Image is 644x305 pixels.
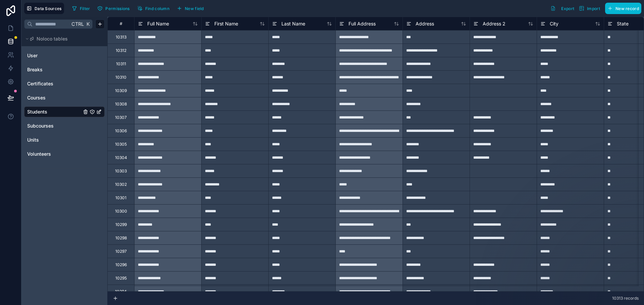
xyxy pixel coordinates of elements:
div: 10294 [115,289,127,294]
div: Subcourses [24,121,105,131]
span: User [27,52,38,59]
span: Volunteers [27,151,51,157]
span: Address [416,20,434,27]
span: State [617,20,629,27]
div: 10296 [115,262,127,268]
a: User [27,52,82,59]
span: Students [27,108,47,115]
a: Units [27,137,82,143]
div: 10311 [116,61,126,67]
div: User [24,50,105,61]
span: Subcourses [27,123,54,129]
div: 10301 [115,195,126,201]
div: 10295 [115,276,127,281]
div: 10298 [115,235,127,241]
button: Data Sources [24,3,64,14]
div: Volunteers [24,149,105,159]
div: 10299 [115,222,127,227]
span: Address 2 [483,20,505,27]
div: 10297 [115,249,127,254]
div: 10313 [116,34,126,40]
span: Export [561,6,574,11]
span: New record [615,6,639,11]
a: New record [602,3,641,14]
span: Filter [80,6,90,11]
div: 10303 [115,168,127,174]
span: City [550,20,558,27]
span: First Name [214,20,238,27]
button: Import [577,3,602,14]
button: Export [548,3,577,14]
div: 10306 [115,128,127,134]
button: Noloco tables [24,34,101,44]
span: Permissions [105,6,129,11]
a: Volunteers [27,151,82,157]
a: Breaks [27,66,82,73]
span: Import [587,6,600,11]
button: New field [174,3,206,13]
div: Students [24,106,105,117]
a: Permissions [95,3,135,13]
span: New field [185,6,204,11]
div: 10304 [115,155,127,160]
span: Noloco tables [37,35,68,42]
a: Students [27,108,82,115]
div: Breaks [24,64,105,75]
span: Breaks [27,66,43,73]
div: 10305 [115,142,127,147]
div: Units [24,135,105,145]
span: Certificates [27,80,53,87]
span: Full Name [147,20,169,27]
div: 10302 [115,182,127,187]
div: 10300 [115,209,127,214]
div: 10309 [115,88,127,93]
div: 10310 [115,75,126,80]
button: Filter [69,3,93,13]
div: Courses [24,92,105,103]
span: Courses [27,94,46,101]
div: 10307 [115,115,127,120]
button: Permissions [95,3,132,13]
span: Last Name [281,20,305,27]
a: Courses [27,94,82,101]
button: Find column [135,3,172,13]
span: Ctrl [71,20,85,28]
button: New record [605,3,641,14]
a: Certificates [27,80,82,87]
span: K [86,22,90,26]
div: 10312 [116,48,126,53]
div: 10308 [115,101,127,107]
div: Certificates [24,78,105,89]
span: Find column [145,6,169,11]
div: # [113,21,129,26]
span: Data Sources [35,6,62,11]
a: Subcourses [27,123,82,129]
span: Full Address [348,20,376,27]
span: Units [27,137,39,143]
